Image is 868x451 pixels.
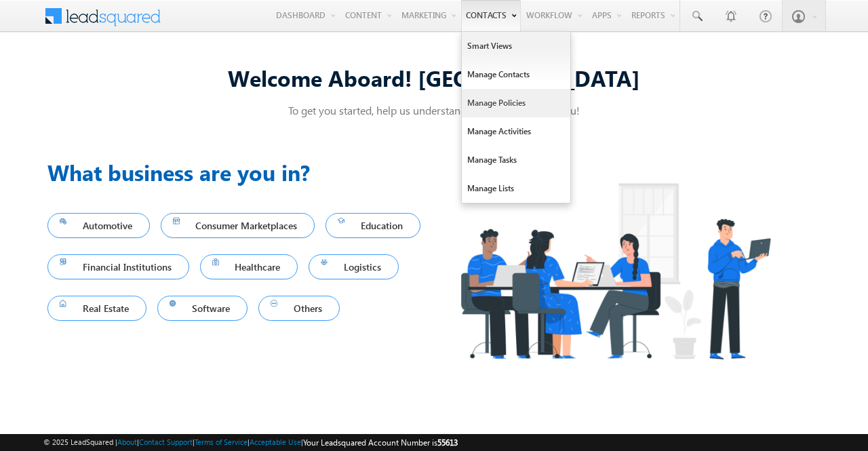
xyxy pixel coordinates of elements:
a: Acceptable Use [250,437,301,446]
span: Your Leadsquared Account Number is [303,437,458,448]
span: 55613 [437,437,458,448]
span: Healthcare [212,258,286,276]
span: Others [271,299,328,317]
span: Financial Institutions [60,258,177,276]
span: Software [170,299,236,317]
a: Contact Support [139,437,193,446]
h3: What business are you in? [47,156,434,189]
a: Manage Tasks [462,146,570,174]
a: Manage Policies [462,89,570,117]
span: Logistics [321,258,387,276]
span: Consumer Marketplaces [173,216,303,235]
img: Industry.png [434,156,796,386]
span: Real Estate [60,299,134,317]
a: Manage Activities [462,117,570,146]
span: Automotive [60,216,138,235]
span: © 2025 LeadSquared | | | | | [43,436,458,449]
a: Terms of Service [195,437,248,446]
a: Smart Views [462,32,570,60]
p: To get you started, help us understand a few things about you! [47,103,821,117]
a: Manage Contacts [462,60,570,89]
span: Education [338,216,408,235]
a: About [117,437,137,446]
a: Manage Lists [462,174,570,203]
div: Welcome Aboard! [GEOGRAPHIC_DATA] [47,63,821,92]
